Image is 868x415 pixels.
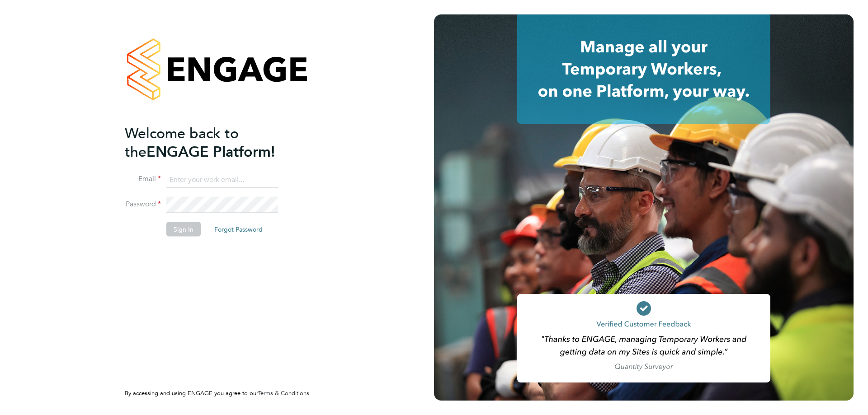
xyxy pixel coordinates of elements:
button: Sign In [166,222,201,237]
input: Enter your work email... [166,172,278,188]
span: By accessing and using ENGAGE you agree to our [125,389,309,397]
button: Forgot Password [207,222,270,237]
h2: ENGAGE Platform! [125,124,301,161]
span: Welcome back to the [125,124,239,160]
label: Password [125,200,161,209]
label: Email [125,174,161,184]
a: Terms & Conditions [258,389,309,397]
